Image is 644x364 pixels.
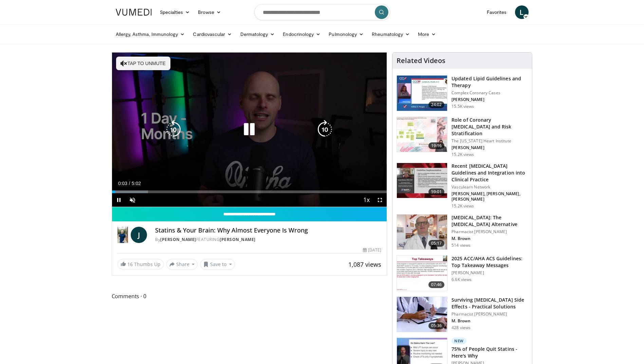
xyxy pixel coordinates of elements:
[452,203,474,209] p: 15.2K views
[428,142,445,149] span: 19:16
[112,193,126,207] button: Pause
[397,215,447,250] img: ce9609b9-a9bf-4b08-84dd-8eeb8ab29fc6.150x105_q85_crop-smart_upscale.jpg
[452,229,528,235] p: Pharmacist [PERSON_NAME]
[397,57,445,65] h4: Related Videos
[325,27,368,41] a: Pulmonology
[116,57,170,70] button: Tap to unmute
[155,227,381,234] h4: Statins & Your Brain: Why Almost Everyone Is Wrong
[452,152,474,157] p: 15.2K views
[397,256,447,291] img: 369ac253-1227-4c00-b4e1-6e957fd240a8.150x105_q85_crop-smart_upscale.jpg
[129,181,130,186] span: /
[363,247,381,253] div: [DATE]
[452,243,471,248] p: 514 views
[452,325,471,330] p: 428 views
[452,184,528,190] p: Vasculearn Network
[117,259,164,269] a: 16 Thumbs Up
[452,255,528,269] h3: 2025 ACC/AHA ACS Guidelines: Top Takeaway Messages
[131,227,147,243] a: J
[452,338,466,344] p: New
[397,117,447,152] img: 1efa8c99-7b8a-4ab5-a569-1c219ae7bd2c.150x105_q85_crop-smart_upscale.jpg
[116,9,152,16] img: VuMedi Logo
[428,322,445,329] span: 05:36
[373,193,387,207] button: Fullscreen
[127,261,133,267] span: 16
[428,240,445,247] span: 05:17
[452,297,528,310] h3: Surviving [MEDICAL_DATA] Side Effects - Practical Solutions
[483,5,511,19] a: Favorites
[452,90,528,96] p: Complex Coronary Cases
[452,97,528,102] p: [PERSON_NAME]
[397,163,447,198] img: 87825f19-cf4c-4b91-bba1-ce218758c6bb.150x105_q85_crop-smart_upscale.jpg
[126,193,139,207] button: Unmute
[452,163,528,183] h3: Recent [MEDICAL_DATA] Guidelines and Integration into Clinical Practice
[360,193,373,207] button: Playback Rate
[452,236,528,241] p: M. Brown
[155,237,381,243] div: By FEATURING
[368,27,414,41] a: Rheumatology
[452,270,528,276] p: [PERSON_NAME]
[397,117,528,157] a: 19:16 Role of Coronary [MEDICAL_DATA] and Risk Stratification The [US_STATE] Heart Institute [PER...
[166,259,198,270] button: Share
[112,27,189,41] a: Allergy, Asthma, Immunology
[452,191,528,202] p: [PERSON_NAME], [PERSON_NAME], [PERSON_NAME]
[112,292,387,301] span: Comments 0
[428,281,445,288] span: 07:46
[156,5,194,19] a: Specialties
[452,311,528,317] p: Pharmacist [PERSON_NAME]
[452,117,528,137] h3: Role of Coronary [MEDICAL_DATA] and Risk Stratification
[194,5,225,19] a: Browse
[428,188,445,195] span: 59:01
[452,104,474,109] p: 15.5K views
[452,138,528,144] p: The [US_STATE] Heart Institute
[118,181,127,186] span: 0:03
[452,145,528,150] p: [PERSON_NAME]
[452,214,528,228] h3: [MEDICAL_DATA]: The [MEDICAL_DATA] Alternative
[220,237,256,242] a: [PERSON_NAME]
[515,5,529,19] a: L
[112,190,387,193] div: Progress Bar
[189,27,236,41] a: Cardiovascular
[160,237,196,242] a: [PERSON_NAME]
[200,259,235,270] button: Save to
[279,27,325,41] a: Endocrinology
[452,346,528,359] h3: 75% of People Quit Statins - Here's Why
[117,227,128,243] img: Dr. Jordan Rennicke
[254,4,390,20] input: Search topics, interventions
[428,101,445,108] span: 24:02
[397,297,528,332] a: 05:36 Surviving [MEDICAL_DATA] Side Effects - Practical Solutions Pharmacist [PERSON_NAME] M. Bro...
[397,163,528,209] a: 59:01 Recent [MEDICAL_DATA] Guidelines and Integration into Clinical Practice Vasculearn Network ...
[236,27,279,41] a: Dermatology
[452,318,528,324] p: M. Brown
[132,181,141,186] span: 5:02
[112,53,387,207] video-js: Video Player
[397,76,447,111] img: 77f671eb-9394-4acc-bc78-a9f077f94e00.150x105_q85_crop-smart_upscale.jpg
[397,214,528,250] a: 05:17 [MEDICAL_DATA]: The [MEDICAL_DATA] Alternative Pharmacist [PERSON_NAME] M. Brown 514 views
[452,277,472,282] p: 6.6K views
[414,27,440,41] a: More
[348,260,381,268] span: 1,087 views
[452,75,528,89] h3: Updated Lipid Guidelines and Therapy
[397,297,447,332] img: 1778299e-4205-438f-a27e-806da4d55abe.150x105_q85_crop-smart_upscale.jpg
[397,255,528,291] a: 07:46 2025 ACC/AHA ACS Guidelines: Top Takeaway Messages [PERSON_NAME] 6.6K views
[397,75,528,111] a: 24:02 Updated Lipid Guidelines and Therapy Complex Coronary Cases [PERSON_NAME] 15.5K views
